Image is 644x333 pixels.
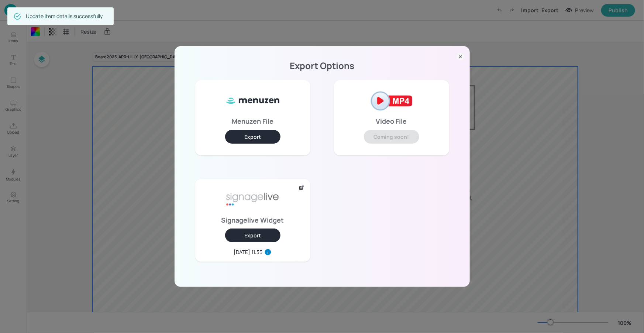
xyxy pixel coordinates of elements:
[234,248,263,256] div: [DATE] 11:35
[364,86,419,116] img: mp4-2af2121e.png
[221,217,284,223] p: Signagelive Widget
[225,86,280,116] img: ml8WC8f0XxQ8HKVnnVUe7f5Gv1vbApsJzyFa2MjOoB8SUy3kBkfteYo5TIAmtfcjWXsj8oHYkuYqrJRUn+qckOrNdzmSzIzkA...
[225,229,280,242] button: Export
[225,185,280,214] img: signage-live-aafa7296.png
[183,63,461,68] p: Export Options
[264,248,272,256] svg: Last export widget in this device
[225,130,280,144] button: Export
[26,10,103,23] div: Update item details successfully
[376,119,407,124] p: Video File
[232,119,273,124] p: Menuzen File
